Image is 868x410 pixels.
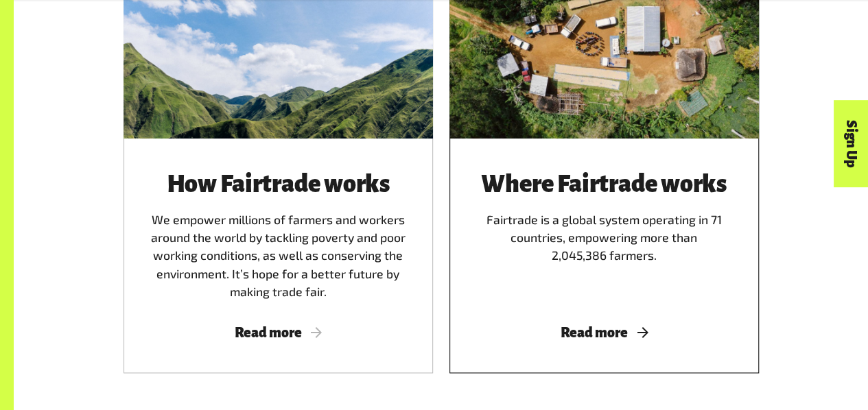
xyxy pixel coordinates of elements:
[140,171,417,301] div: We empower millions of farmers and workers around the world by tackling poverty and poor working ...
[466,171,742,197] h3: Where Fairtrade works
[466,325,742,340] span: Read more
[140,325,417,340] span: Read more
[140,171,417,197] h3: How Fairtrade works
[466,171,742,301] div: Fairtrade is a global system operating in 71 countries, empowering more than 2,045,386 farmers.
